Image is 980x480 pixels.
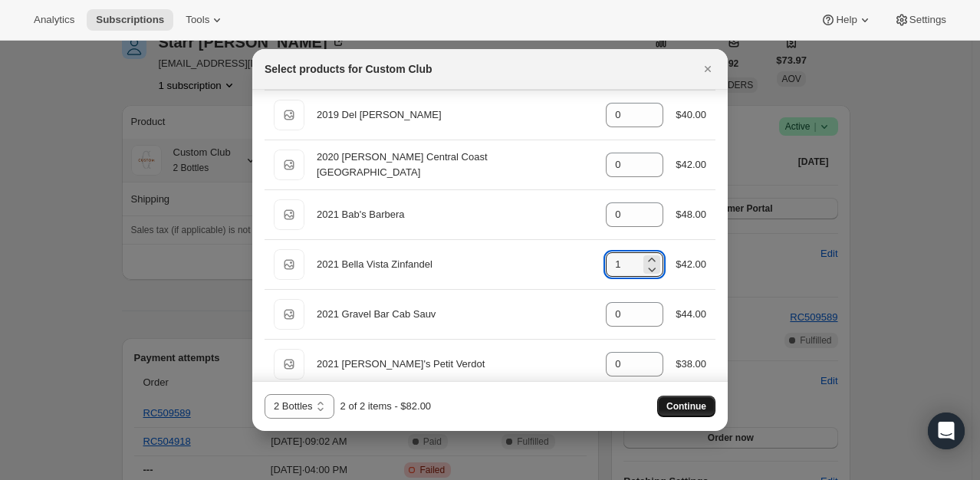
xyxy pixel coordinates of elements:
h2: Select products for Custom Club [265,61,432,77]
div: 2019 Del [PERSON_NAME] [317,107,594,123]
span: Subscriptions [96,14,164,26]
div: 2021 Bab's Barbera [317,207,594,222]
span: Help [836,14,857,26]
div: $42.00 [676,257,706,272]
span: Settings [909,14,946,26]
div: 2 of 2 items - $82.00 [340,399,432,414]
button: Continue [657,396,715,417]
div: $48.00 [676,207,706,222]
div: 2021 [PERSON_NAME]'s Petit Verdot [317,357,594,372]
div: $40.00 [676,107,706,123]
span: Analytics [34,14,74,26]
button: Help [811,9,881,31]
div: 2021 Gravel Bar Cab Sauv [317,307,594,322]
button: Close [697,58,719,80]
button: Settings [885,9,955,31]
span: Tools [186,14,209,26]
div: 2021 Bella Vista Zinfandel [317,257,594,272]
div: Open Intercom Messenger [928,413,965,449]
div: 2020 [PERSON_NAME] Central Coast [GEOGRAPHIC_DATA] [317,150,594,180]
button: Subscriptions [87,9,173,31]
span: Continue [666,400,706,413]
div: $42.00 [676,157,706,173]
div: $44.00 [676,307,706,322]
div: $38.00 [676,357,706,372]
button: Tools [176,9,234,31]
button: Analytics [25,9,84,31]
